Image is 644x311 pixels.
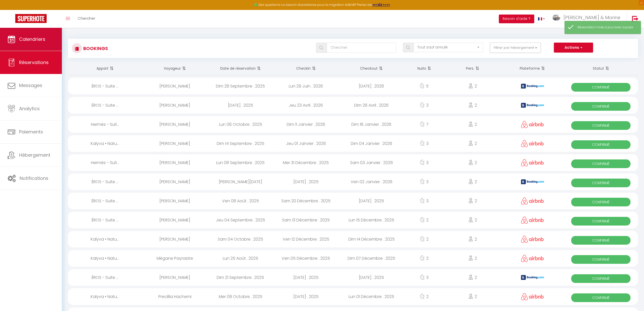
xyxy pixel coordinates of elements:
span: Chercher [78,16,95,21]
th: Sort by booking date [208,62,273,75]
input: Chercher [327,43,396,53]
img: logout [632,16,638,22]
a: Chercher [74,10,99,28]
span: Notifications [20,175,48,181]
button: Filtrer par hébergement [490,43,541,53]
span: Hébergement [19,152,50,158]
img: ... [553,15,560,20]
span: Paiements [19,129,43,135]
th: Sort by nights [404,62,444,75]
a: ... [PERSON_NAME] & Marine [549,10,627,28]
span: Analytics [19,105,40,112]
img: Super Booking [15,14,47,23]
span: Calendriers [19,36,45,42]
th: Sort by checkout [339,62,404,75]
th: Sort by rentals [68,62,142,75]
button: Actions [554,43,593,53]
th: Sort by guest [142,62,208,75]
span: [PERSON_NAME] & Marine [564,14,620,21]
button: Besoin d'aide ? [499,15,534,23]
th: Sort by checkin [273,62,339,75]
th: Sort by people [444,62,501,75]
span: Réservations [19,59,49,66]
th: Sort by channel [501,62,564,75]
span: Messages [19,82,42,89]
th: Sort by status [564,62,638,75]
div: Réservation mise à jour avec succès [578,25,636,30]
h3: Bookings [82,43,108,54]
a: >>> ICI <<<< [372,3,390,7]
